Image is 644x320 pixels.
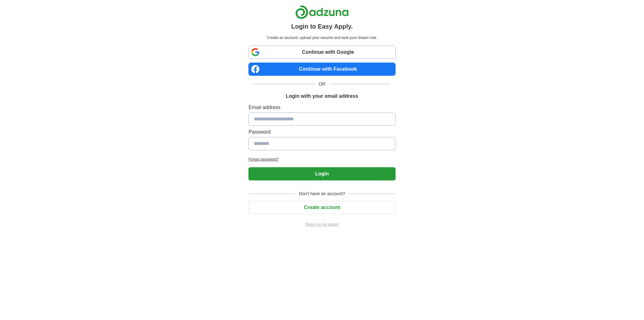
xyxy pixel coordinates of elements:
p: Create an account, upload your resume and land your dream role. [250,35,394,41]
a: Create account [248,205,395,210]
label: Password [248,128,395,136]
button: Create account [248,201,395,214]
a: Forgot password? [248,157,395,162]
h1: Login to Easy Apply. [291,22,353,31]
a: Continue with Facebook [248,63,395,76]
a: Continue with Google [248,46,395,59]
span: OR [315,81,329,87]
img: Adzuna logo [295,5,349,19]
a: Return to job advert [248,222,395,227]
label: Email address [248,104,395,111]
h1: Login with your email address [286,92,358,100]
span: Don't have an account? [295,190,349,197]
button: Login [248,167,395,180]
